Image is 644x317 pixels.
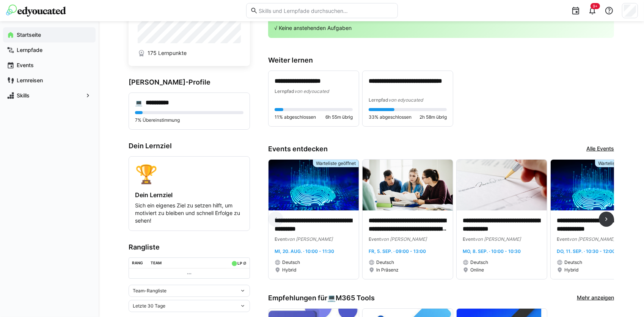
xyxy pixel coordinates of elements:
[369,248,426,254] span: Fr, 5. Sep. · 09:00 - 13:00
[268,145,328,153] h3: Events entdecken
[258,7,394,14] input: Skills und Lernpfade durchsuchen…
[135,117,243,123] p: 7% Übereinstimmung
[268,56,614,64] h3: Weiter lernen
[282,267,296,273] span: Hybrid
[376,259,394,265] span: Deutsch
[129,142,250,150] h3: Dein Lernziel
[268,294,375,302] h3: Empfehlungen für
[557,248,615,254] span: Do, 11. Sep. · 10:30 - 12:00
[243,259,247,266] a: ø
[129,78,250,86] h3: [PERSON_NAME]-Profile
[133,303,165,309] span: Letzte 30 Tage
[282,259,300,265] span: Deutsch
[475,236,521,242] span: von [PERSON_NAME]
[148,49,187,57] span: 175 Lernpunkte
[287,236,333,242] span: von [PERSON_NAME]
[564,259,582,265] span: Deutsch
[369,114,412,120] span: 33% abgeschlossen
[151,261,162,265] div: Team
[470,267,484,273] span: Online
[269,160,359,210] img: image
[135,99,143,107] div: 💻️
[294,88,329,94] span: von edyoucated
[369,236,381,242] span: Event
[463,248,521,254] span: Mo, 8. Sep. · 10:00 - 10:30
[316,160,356,166] span: Warteliste geöffnet
[598,160,638,166] span: Warteliste geöffnet
[237,261,242,265] div: LP
[388,97,423,103] span: von edyoucated
[577,294,614,302] a: Mehr anzeigen
[363,160,453,210] img: image
[551,160,641,210] img: image
[275,114,316,120] span: 11% abgeschlossen
[457,160,547,210] img: image
[470,259,488,265] span: Deutsch
[463,236,475,242] span: Event
[135,191,243,199] h4: Dein Lernziel
[275,236,287,242] span: Event
[376,267,399,273] span: In Präsenz
[275,248,334,254] span: Mi, 20. Aug. · 10:00 - 11:30
[129,243,250,251] h3: Rangliste
[593,4,598,8] span: 9+
[564,267,578,273] span: Hybrid
[569,236,615,242] span: von [PERSON_NAME]
[557,236,569,242] span: Event
[135,163,243,185] div: 🏆
[586,145,614,153] a: Alle Events
[419,114,447,120] span: 2h 58m übrig
[135,202,243,224] p: Sich ein eigenes Ziel zu setzen hilft, um motiviert zu bleiben und schnell Erfolge zu sehen!
[325,114,353,120] span: 6h 55m übrig
[275,88,294,94] span: Lernpfad
[327,294,375,302] div: 💻️
[133,288,166,294] span: Team-Rangliste
[132,261,143,265] div: Rang
[381,236,427,242] span: von [PERSON_NAME]
[336,294,375,302] span: M365 Tools
[369,97,388,103] span: Lernpfad
[274,24,608,32] p: √ Keine anstehenden Aufgaben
